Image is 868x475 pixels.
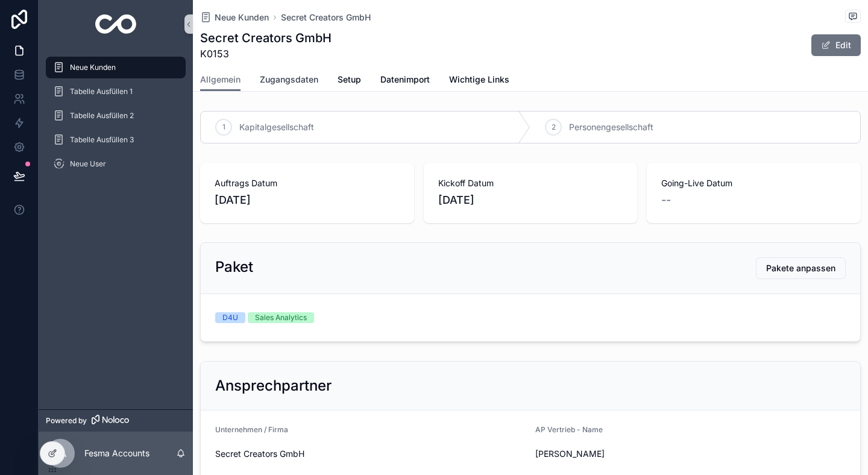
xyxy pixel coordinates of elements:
span: [DATE] [215,192,400,209]
span: Secret Creators GmbH [215,448,526,460]
a: Neue Kunden [46,57,186,78]
span: Setup [338,74,361,86]
span: -- [661,192,671,209]
span: Pakete anpassen [766,262,835,274]
span: Tabelle Ausfüllen 3 [70,135,134,145]
a: Neue Kunden [200,11,269,24]
span: Going-Live Datum [661,177,846,189]
h2: Paket [215,257,253,277]
span: Kickoff Datum [438,177,623,189]
a: Neue User [46,153,186,175]
a: Powered by [39,409,193,432]
span: Tabelle Ausfüllen 2 [70,111,134,121]
span: Wichtige Links [449,74,509,86]
a: Setup [338,69,361,93]
span: Neue Kunden [215,11,269,24]
a: Allgemein [200,69,241,92]
a: Wichtige Links [449,69,509,93]
span: Allgemein [200,74,241,86]
a: Zugangsdaten [260,69,318,93]
a: Datenimport [380,69,430,93]
span: Kapitalgesellschaft [239,121,314,133]
button: Pakete anpassen [756,257,846,279]
span: Auftrags Datum [215,177,400,189]
span: Personengesellschaft [569,121,653,133]
img: App logo [95,14,137,34]
a: Tabelle Ausfüllen 1 [46,81,186,102]
a: Secret Creators GmbH [281,11,371,24]
h1: Secret Creators GmbH [200,30,332,46]
div: scrollable content [39,48,193,190]
p: Fesma Accounts [84,447,149,459]
span: [PERSON_NAME] [535,448,686,460]
span: Unternehmen / Firma [215,425,288,434]
span: Neue Kunden [70,63,116,72]
span: Powered by [46,416,87,426]
span: [DATE] [438,192,623,209]
span: Datenimport [380,74,430,86]
h2: Ansprechpartner [215,376,332,395]
span: AP Vertrieb - Name [535,425,603,434]
span: 1 [222,122,225,132]
span: K0153 [200,46,332,61]
div: Sales Analytics [255,312,307,323]
span: Neue User [70,159,106,169]
span: Tabelle Ausfüllen 1 [70,87,133,96]
a: Tabelle Ausfüllen 3 [46,129,186,151]
span: 2 [552,122,556,132]
a: Tabelle Ausfüllen 2 [46,105,186,127]
button: Edit [811,34,861,56]
span: Zugangsdaten [260,74,318,86]
div: D4U [222,312,238,323]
